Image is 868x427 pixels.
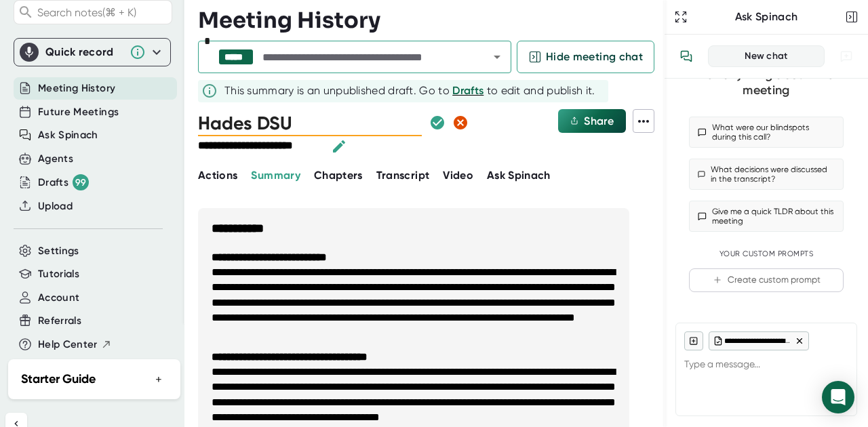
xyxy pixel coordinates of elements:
[21,370,96,388] h2: Starter Guide
[452,83,484,99] button: Drafts
[452,84,484,97] span: Drafts
[251,167,300,184] button: Summary
[443,169,473,182] span: Video
[45,45,123,59] div: Quick record
[38,174,89,190] button: Drafts 99
[584,115,614,127] span: Share
[487,167,551,184] button: Ask Spinach
[38,127,98,143] button: Ask Spinach
[488,47,507,66] button: Open
[689,117,844,148] button: What were our blindspots during this call?
[38,243,79,259] button: Settings
[150,369,167,389] button: +
[38,151,73,167] button: Agents
[314,167,363,184] button: Chapters
[73,174,89,190] div: 99
[224,83,595,99] div: This summary is an unpublished draft. Go to to edit and publish it.
[689,67,844,98] div: Ask anything about this meeting
[198,169,237,182] span: Actions
[673,43,700,70] button: View conversation history
[690,10,842,24] div: Ask Spinach
[546,49,643,65] span: Hide meeting chat
[38,104,119,120] button: Future Meetings
[198,167,237,184] button: Actions
[689,249,844,259] div: Your Custom Prompts
[20,39,165,66] div: Quick record
[198,7,380,33] h3: Meeting History
[689,201,844,232] button: Give me a quick TLDR about this meeting
[842,7,861,26] button: Close conversation sidebar
[443,167,473,184] button: Video
[517,41,654,73] button: Hide meeting chat
[558,109,626,133] button: Share
[38,199,73,214] button: Upload
[717,50,816,62] div: New chat
[38,81,115,96] button: Meeting History
[38,337,98,352] span: Help Center
[487,169,551,182] span: Ask Spinach
[38,174,89,190] div: Drafts
[376,169,430,182] span: Transcript
[38,337,112,352] button: Help Center
[689,159,844,190] button: What decisions were discussed in the transcript?
[38,266,79,282] button: Tutorials
[37,6,168,19] span: Search notes (⌘ + K)
[38,313,81,329] button: Referrals
[822,381,854,413] div: Open Intercom Messenger
[671,7,690,26] button: Expand to Ask Spinach page
[689,268,844,292] button: Create custom prompt
[38,290,79,306] button: Account
[314,169,363,182] span: Chapters
[376,167,430,184] button: Transcript
[251,169,300,182] span: Summary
